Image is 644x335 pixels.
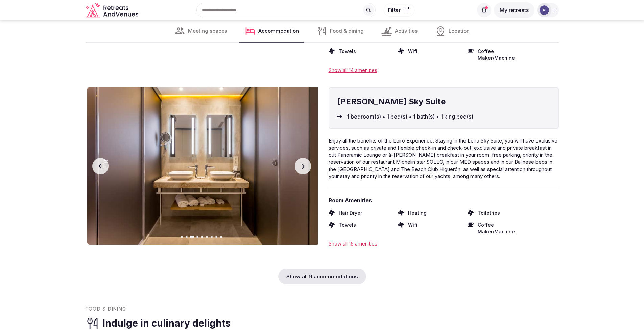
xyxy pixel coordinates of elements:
[384,4,414,17] button: Filter
[329,137,557,179] span: Enjoy all the benefits of the Leiro Experience. Staying in the Leiro Sky Suite, you will have exc...
[215,236,217,238] button: Go to slide 8
[478,48,532,61] span: Coffee Maker/Machine
[329,240,559,247] div: Show all 15 amenities
[339,48,356,61] span: Towels
[330,28,364,35] span: Food & dining
[395,28,418,35] span: Activities
[408,210,427,216] span: Heating
[86,3,140,18] a: Visit the homepage
[258,28,299,35] span: Accommodation
[188,28,227,35] span: Meeting spaces
[408,48,418,61] span: Wifi
[494,7,534,14] a: My retreats
[190,236,194,238] button: Go to slide 3
[206,236,208,238] button: Go to slide 6
[102,317,231,330] h3: Indulge in culinary delights
[86,3,140,18] svg: Retreats and Venues company logo
[449,28,470,35] span: Location
[339,222,356,235] span: Towels
[278,269,366,284] div: Show all 9 accommodations
[201,236,203,238] button: Go to slide 5
[494,2,534,18] button: My retreats
[211,236,213,238] button: Go to slide 7
[478,210,500,216] span: Toiletries
[337,96,550,107] h4: [PERSON_NAME] Sky Suite
[347,113,473,120] span: 1 bedroom(s) • 1 bed(s) • 1 bath(s) • 1 king bed(s)
[408,222,418,235] span: Wifi
[220,236,222,238] button: Go to slide 9
[87,87,319,245] img: Gallery image 3
[478,222,532,235] span: Coffee Maker/Machine
[388,7,401,14] span: Filter
[329,67,559,74] div: Show all 14 amenities
[196,236,198,238] button: Go to slide 4
[540,5,549,15] img: karen-7105
[186,236,188,238] button: Go to slide 2
[86,306,126,312] span: Food & dining
[181,236,183,238] button: Go to slide 1
[329,197,559,204] span: Room Amenities
[339,210,362,216] span: Hair Dryer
